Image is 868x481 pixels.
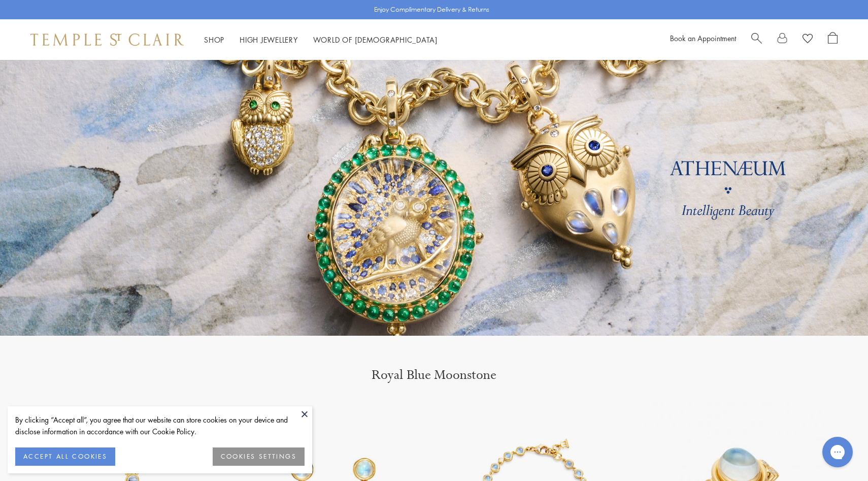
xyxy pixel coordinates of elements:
[313,35,438,45] a: World of [DEMOGRAPHIC_DATA]World of [DEMOGRAPHIC_DATA]
[204,35,224,45] a: ShopShop
[15,414,305,437] div: By clicking “Accept all”, you agree that our website can store cookies on your device and disclos...
[15,447,115,466] button: ACCEPT ALL COOKIES
[374,5,489,15] p: Enjoy Complimentary Delivery & Returns
[41,366,827,384] h1: Royal Blue Moonstone
[828,32,838,47] a: Open Shopping Bag
[240,35,298,45] a: High JewelleryHigh Jewellery
[213,447,305,466] button: COOKIES SETTINGS
[751,32,762,47] a: Search
[30,34,184,46] img: Temple St. Clair
[803,32,813,47] a: View Wishlist
[670,33,736,43] a: Book an Appointment
[817,433,858,471] iframe: Gorgias live chat messenger
[204,34,438,46] nav: Main navigation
